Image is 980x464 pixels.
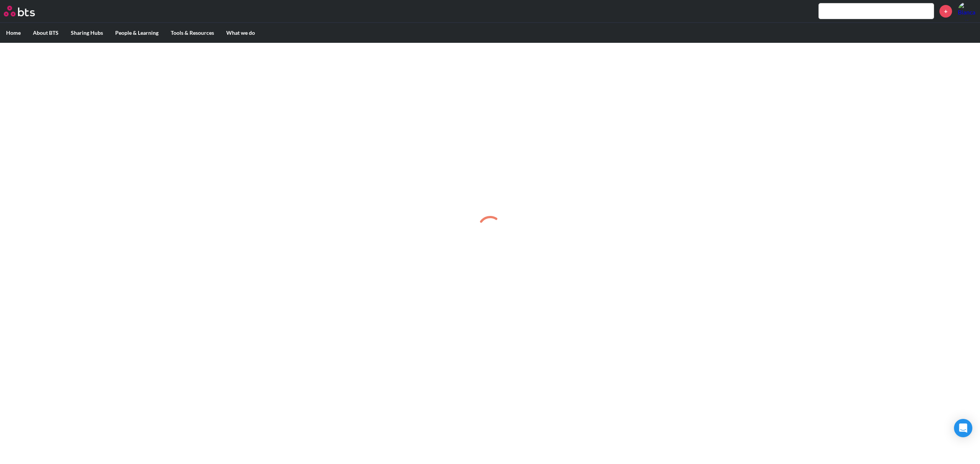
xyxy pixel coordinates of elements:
[939,5,952,18] a: +
[27,23,65,43] label: About BTS
[954,419,972,437] div: Open Intercom Messenger
[220,23,261,43] label: What we do
[958,2,976,20] a: Profile
[65,23,109,43] label: Sharing Hubs
[4,6,35,16] img: BTS Logo
[109,23,165,43] label: People & Learning
[958,2,976,20] img: Bianca Cowan
[4,6,49,16] a: Go home
[165,23,220,43] label: Tools & Resources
